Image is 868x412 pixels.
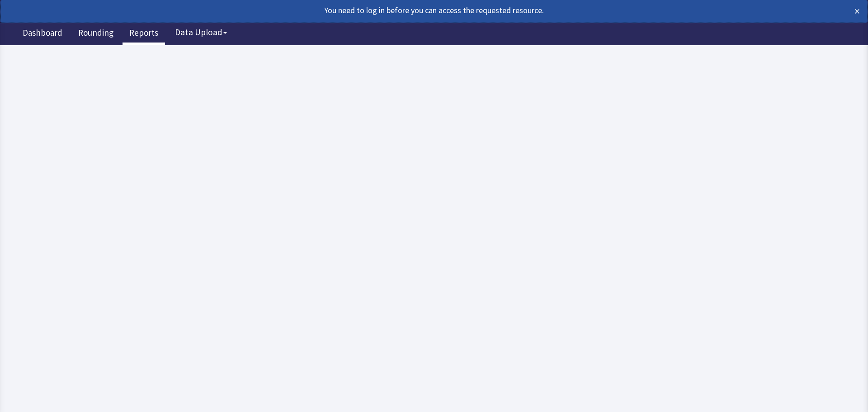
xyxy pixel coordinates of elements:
[16,23,69,45] a: Dashboard
[8,4,775,17] div: You need to log in before you can access the requested resource.
[170,24,232,41] button: Data Upload
[123,23,165,45] a: Reports
[854,4,860,19] button: ×
[71,23,120,45] a: Rounding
